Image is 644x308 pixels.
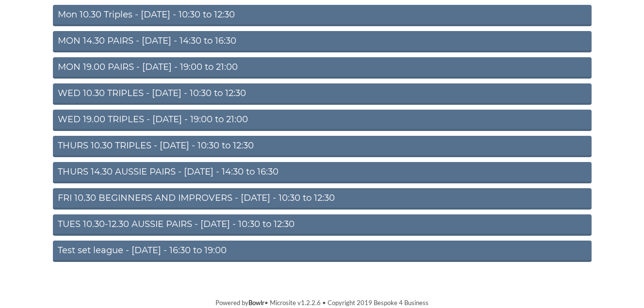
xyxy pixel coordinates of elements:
[215,299,429,307] span: Powered by • Microsite v1.2.2.6 • Copyright 2019 Bespoke 4 Business
[53,83,592,105] a: WED 10.30 TRIPLES - [DATE] - 10:30 to 12:30
[53,31,592,52] a: MON 14.30 PAIRS - [DATE] - 14:30 to 16:30
[53,110,592,131] a: WED 19.00 TRIPLES - [DATE] - 19:00 to 21:00
[53,5,592,26] a: Mon 10.30 Triples - [DATE] - 10:30 to 12:30
[53,241,592,262] a: Test set league - [DATE] - 16:30 to 19:00
[53,214,592,236] a: TUES 10.30-12.30 AUSSIE PAIRS - [DATE] - 10:30 to 12:30
[53,162,592,183] a: THURS 14.30 AUSSIE PAIRS - [DATE] - 14:30 to 16:30
[248,299,264,307] a: Bowlr
[53,188,592,210] a: FRI 10.30 BEGINNERS AND IMPROVERS - [DATE] - 10:30 to 12:30
[53,136,592,157] a: THURS 10.30 TRIPLES - [DATE] - 10:30 to 12:30
[53,57,592,79] a: MON 19.00 PAIRS - [DATE] - 19:00 to 21:00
